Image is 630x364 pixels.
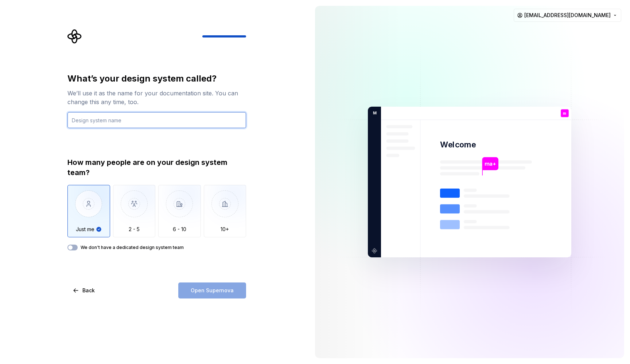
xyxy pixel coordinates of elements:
div: We’ll use it as the name for your documentation site. You can change this any time, too. [67,89,246,106]
div: What’s your design system called? [67,73,246,84]
svg: Supernova Logo [67,29,82,44]
div: How many people are on your design system team? [67,157,246,178]
p: Welcome [440,139,476,150]
p: ma+ [485,160,496,168]
p: M [370,110,377,116]
span: Back [82,287,95,294]
span: [EMAIL_ADDRESS][DOMAIN_NAME] [524,12,611,19]
button: [EMAIL_ADDRESS][DOMAIN_NAME] [514,9,621,22]
label: We don't have a dedicated design system team [81,245,184,250]
p: m [563,111,567,115]
button: Back [67,282,101,298]
input: Design system name [67,112,246,128]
